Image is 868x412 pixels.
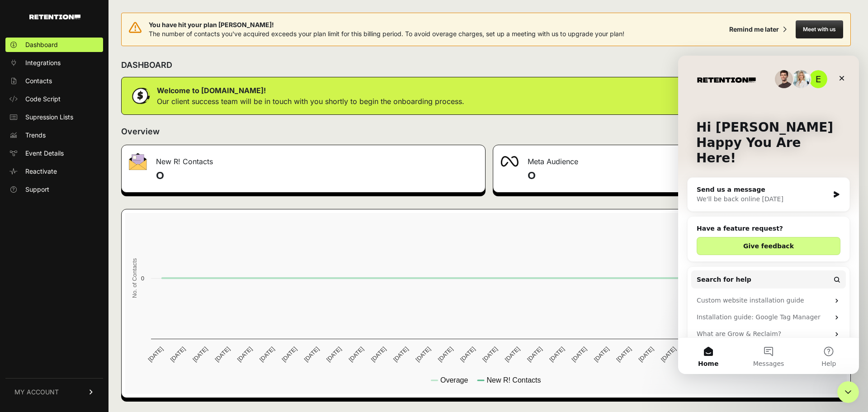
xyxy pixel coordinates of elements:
span: Support [25,185,49,194]
a: Reactivate [5,164,103,179]
text: [DATE] [571,346,588,363]
text: [DATE] [504,346,521,363]
a: Dashboard [5,38,103,52]
h2: Overview [121,125,160,138]
button: Meet with us [796,20,843,38]
text: [DATE] [615,346,632,363]
text: [DATE] [526,346,543,363]
a: Code Script [5,92,103,106]
a: Contacts [5,74,103,88]
text: [DATE] [637,346,655,363]
img: fa-meta-2f981b61bb99beabf952f7030308934f19ce035c18b003e963880cc3fabeebb7.png [500,156,519,167]
img: Retention.com [29,14,80,19]
span: Supression Lists [25,113,73,122]
a: Trends [5,128,103,142]
text: [DATE] [169,346,187,363]
button: Remind me later [726,21,790,38]
text: [DATE] [147,346,165,363]
text: [DATE] [370,346,387,363]
text: New R! Contacts [486,376,541,384]
span: The number of contacts you've acquired exceeds your plan limit for this billing period. To avoid ... [149,30,624,38]
a: Supression Lists [5,110,103,124]
text: 0 [141,275,144,282]
h4: 0 [528,169,843,183]
div: New R! Contacts [122,145,485,172]
text: [DATE] [191,346,209,363]
text: Overage [440,376,468,384]
span: MY ACCOUNT [14,388,59,397]
p: Our client success team will be in touch with you shortly to begin the onboarding process. [157,96,464,107]
span: Code Script [25,95,61,104]
a: MY ACCOUNT [5,378,103,406]
text: [DATE] [414,346,432,363]
text: [DATE] [236,346,254,363]
a: Event Details [5,146,103,161]
span: Dashboard [25,40,58,49]
strong: Welcome to [DOMAIN_NAME]! [157,86,266,95]
text: [DATE] [660,346,677,363]
iframe: Intercom live chat [678,56,859,374]
text: [DATE] [280,346,298,363]
div: Meta Audience [493,145,850,172]
text: [DATE] [437,346,454,363]
text: [DATE] [459,346,476,363]
iframe: Intercom live chat [837,381,859,403]
img: dollar-coin-05c43ed7efb7bc0c12610022525b4bbbb207c7efeef5aecc26f025e68dcafac9.png [129,85,151,107]
text: [DATE] [548,346,566,363]
text: [DATE] [481,346,499,363]
text: [DATE] [347,346,365,363]
a: Support [5,182,103,197]
text: [DATE] [258,346,276,363]
img: fa-envelope-19ae18322b30453b285274b1b8af3d052b27d846a4fbe8435d1a52b978f639a2.png [129,153,147,170]
span: Contacts [25,76,52,85]
h4: 0 [156,169,478,183]
a: Integrations [5,56,103,70]
span: Reactivate [25,167,57,176]
span: You have hit your plan [PERSON_NAME]! [149,20,624,29]
h2: DASHBOARD [121,59,172,71]
span: Integrations [25,58,61,67]
span: Event Details [25,149,64,158]
span: Trends [25,131,46,140]
div: Remind me later [729,25,779,34]
text: [DATE] [392,346,410,363]
text: [DATE] [325,346,343,363]
text: [DATE] [213,346,231,363]
text: [DATE] [593,346,610,363]
text: [DATE] [303,346,321,363]
text: No. of Contacts [131,258,138,298]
